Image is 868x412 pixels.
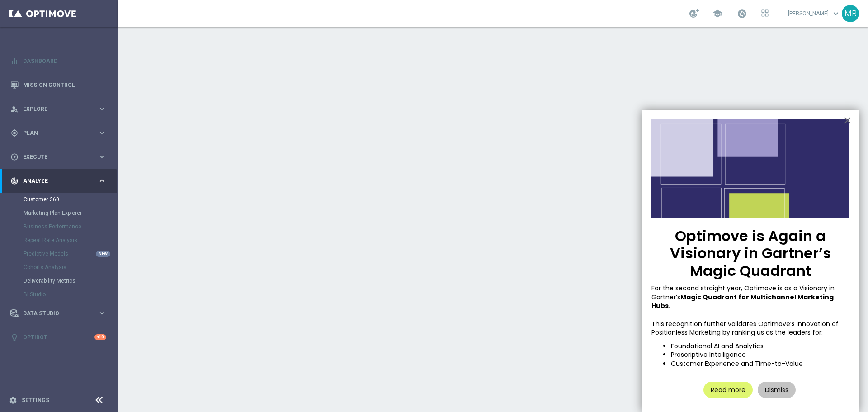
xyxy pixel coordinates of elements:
div: Plan [10,129,98,137]
a: Customer 360 [24,196,94,203]
a: Deliverability Metrics [24,277,94,284]
div: Optibot [10,325,106,349]
i: person_search [10,105,19,113]
div: Customer 360 [24,193,117,206]
div: Business Performance [24,220,117,233]
span: keyboard_arrow_down [831,9,841,19]
i: keyboard_arrow_right [98,128,106,137]
i: keyboard_arrow_right [98,176,106,185]
div: Cohorts Analysis [24,260,117,274]
div: Execute [10,153,98,161]
i: keyboard_arrow_right [98,152,106,161]
div: Marketing Plan Explorer [24,206,117,220]
span: For the second straight year, Optimove is as a Visionary in Gartner’s [651,284,836,302]
button: Read more [703,382,753,398]
p: Optimove is Again a Visionary in Gartner’s Magic Quadrant [651,227,849,279]
span: Plan [23,130,98,136]
span: Data Studio [23,311,98,316]
a: Settings [22,398,49,403]
i: settings [9,396,17,404]
div: Dashboard [10,49,106,73]
i: track_changes [10,177,19,185]
li: Prescriptive Intelligence [671,350,849,360]
div: +10 [94,334,106,340]
a: Dashboard [23,49,106,73]
a: Mission Control [23,73,106,97]
span: Explore [23,106,98,112]
i: equalizer [10,57,19,65]
span: Analyze [23,178,98,184]
i: keyboard_arrow_right [98,309,106,317]
span: school [712,9,722,19]
div: NEW [96,251,110,257]
span: Execute [23,154,98,160]
i: play_circle_outline [10,153,19,161]
div: BI Studio [24,288,117,301]
div: Explore [10,105,98,113]
div: Analyze [10,177,98,185]
div: MB [842,5,859,22]
div: Deliverability Metrics [24,274,117,288]
a: [PERSON_NAME] [787,7,842,20]
strong: Magic Quadrant for Multichannel Marketing Hubs [651,293,835,311]
div: Repeat Rate Analysis [24,233,117,247]
a: Marketing Plan Explorer [24,209,94,217]
button: Dismiss [758,382,796,398]
i: gps_fixed [10,129,19,137]
span: . [669,301,670,310]
button: Close [843,113,852,128]
div: Predictive Models [24,247,117,260]
i: keyboard_arrow_right [98,104,106,113]
div: Data Studio [10,309,98,317]
li: Customer Experience and Time-to-Value [671,360,849,369]
a: Optibot [23,325,94,349]
i: lightbulb [10,333,19,341]
p: This recognition further validates Optimove’s innovation of Positionless Marketing by ranking us ... [651,320,849,337]
li: Foundational AI and Analytics [671,342,849,351]
div: Mission Control [10,73,106,97]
